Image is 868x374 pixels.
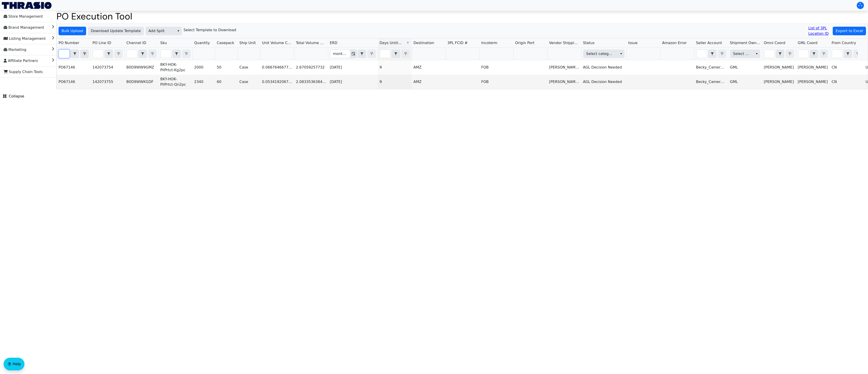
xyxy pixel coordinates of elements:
[217,40,234,46] span: Casepack
[694,60,728,75] td: Becky_Cameron_Home_US
[262,40,292,46] span: Unit Volume CBM
[71,50,79,58] button: select
[830,48,864,60] th: Filter
[583,40,594,46] span: Status
[832,40,856,46] span: From Country
[215,75,238,89] td: 60
[4,35,46,42] span: Listing Management
[696,50,707,58] input: Filter
[586,51,614,57] span: Select category
[125,60,158,75] td: B0D9WW9GMZ
[80,50,89,58] button: Clear
[4,24,44,31] span: Brand Management
[798,50,809,58] input: Filter
[91,75,125,89] td: 142073755
[59,27,86,35] button: Bulk Upload
[662,40,687,46] span: Amazon Error
[547,60,581,75] td: [PERSON_NAME] Hangzhou Jinhong Sanniao Down Products CO.,Ltd [GEOGRAPHIC_DATA] [GEOGRAPHIC_DATA] ...
[844,50,852,58] button: select
[378,48,412,60] th: Filter
[239,40,256,46] span: Ship Unit
[776,50,784,58] button: select
[215,60,238,75] td: 50
[105,50,113,58] button: select
[138,50,147,58] span: Choose Operator
[328,75,378,89] td: [DATE]
[581,60,626,75] td: AGL Decision Needed
[92,40,111,46] span: PO Line ID
[158,48,192,60] th: Filter
[547,75,581,89] td: [PERSON_NAME] Hangzhou Jinhong Sanniao Down Products CO.,Ltd [GEOGRAPHIC_DATA] [GEOGRAPHIC_DATA] ...
[57,75,91,89] td: PO67146
[59,40,79,46] span: PO Number
[238,60,260,75] td: Case
[57,48,91,60] th: Filter
[4,68,43,76] span: Supply Chain Tools
[776,50,784,58] span: Choose Operator
[59,50,69,58] input: Filter
[127,50,137,58] input: Filter
[796,60,830,75] td: [PERSON_NAME]
[57,11,868,22] h1: PO Execution Tool
[844,50,852,58] span: Choose Operator
[4,13,43,20] span: Store Management
[296,40,326,46] span: Total Volume CBM
[358,50,366,58] button: select
[149,28,172,34] span: Add Split
[481,40,497,46] span: Incoterm
[810,50,818,58] span: Choose Operator
[762,60,796,75] td: [PERSON_NAME]
[125,48,158,60] th: Filter
[378,75,412,89] td: 9
[358,50,366,58] span: Choose Operator
[762,48,796,60] th: Filter
[730,40,760,46] span: Shipment Owner
[696,40,722,46] span: Seller Account
[581,48,626,60] th: Filter
[728,60,762,75] td: GML
[694,75,728,89] td: Becky_Cameron_Home_US
[628,40,637,46] span: Issue
[294,75,328,89] td: 2.083353638496
[172,50,181,58] span: Choose Operator
[294,60,328,75] td: 2.67059257732
[392,50,400,58] span: Choose Operator
[762,75,796,89] td: [PERSON_NAME]
[447,40,468,46] span: 3PL FCID #
[330,50,350,58] input: Filter
[833,27,866,35] button: Export to Excel
[91,60,125,75] td: 142073754
[125,75,158,89] td: B0D9WWKGDF
[380,50,390,58] input: Filter
[728,48,762,60] th: Filter
[158,60,192,75] td: BKY-HOK-PilPrtct-Kg2pc
[808,26,831,36] a: List of 3PL Location ID
[172,50,181,58] button: select
[93,50,103,58] input: Filter
[161,50,171,58] input: Filter
[4,358,24,370] button: Help floatingactionbutton
[126,40,146,46] span: Channel ID
[581,75,626,89] td: AGL Decision Needed
[796,48,830,60] th: Filter
[764,40,785,46] span: Omni Coord
[194,40,210,46] span: Quantity
[160,40,167,46] span: Sku
[330,40,337,46] span: ERD
[764,50,775,58] input: Filter
[618,50,624,58] button: select
[4,46,26,53] span: Marketing
[728,75,762,89] td: GML
[810,50,818,58] button: select
[104,50,113,58] span: Choose Operator
[3,94,24,99] span: Collapse
[832,50,842,58] input: Filter
[139,50,147,58] button: select
[2,2,52,9] img: Thrasio Logo
[175,27,182,35] button: select
[380,40,403,46] span: Days Until ERD
[4,57,38,64] span: Affiliate Partners
[260,75,294,89] td: 0.05341920670976
[184,28,236,32] h6: Select Template to Download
